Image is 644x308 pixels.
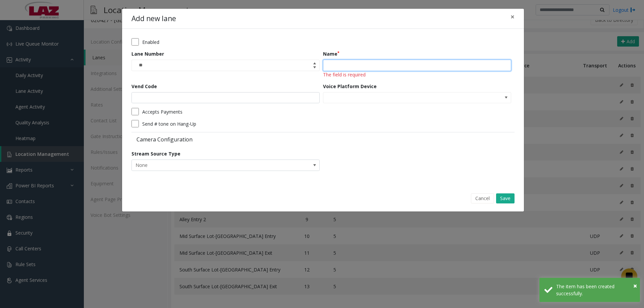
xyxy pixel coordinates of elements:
label: Stream Source Type [131,150,180,157]
input: NO DATA FOUND [323,93,473,103]
label: Name [323,50,339,57]
label: Lane Number [131,50,164,57]
label: Vend Code [131,83,157,90]
span: Decrease value [310,65,319,71]
div: The item has been created successfully. [556,283,635,297]
label: Accepts Payments [142,108,182,115]
span: Increase value [310,60,319,65]
span: × [633,281,637,290]
span: The field is required [323,71,366,78]
label: Camera Configuration [131,136,321,143]
label: Send # tone on Hang-Up [142,120,196,127]
button: Save [496,193,515,203]
span: None [132,160,282,171]
button: Close [633,281,637,291]
label: Enabled [142,39,159,46]
button: Close [506,9,519,25]
h4: Add new lane [131,13,176,24]
button: Cancel [471,193,494,203]
span: × [511,12,515,21]
label: Voice Platform Device [323,83,377,90]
